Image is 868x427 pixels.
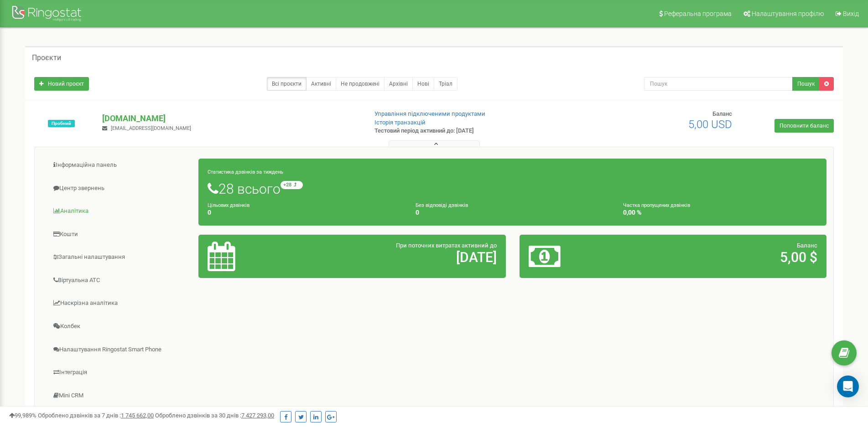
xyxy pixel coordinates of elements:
[38,412,154,419] span: Оброблено дзвінків за 7 днів :
[42,269,199,292] a: Віртуальна АТС
[48,120,75,127] span: Пробний
[42,339,199,361] a: Налаштування Ringostat Smart Phone
[42,223,199,246] a: Кошти
[434,77,457,91] a: Тріал
[42,177,199,200] a: Центр звернень
[797,242,817,249] span: Баланс
[623,202,690,208] small: Частка пропущених дзвінків
[34,77,89,91] a: Новий проєкт
[42,361,199,384] a: Інтеграція
[42,385,199,407] a: Mini CRM
[308,250,496,265] h2: [DATE]
[629,250,817,265] h2: 5,00 $
[644,77,793,91] input: Пошук
[42,154,199,176] a: Інформаційна панель
[712,110,732,117] span: Баланс
[336,77,385,91] a: Не продовжені
[623,209,817,216] h4: 0,00 %
[374,119,426,126] a: Історія транзакцій
[102,113,359,124] p: [DOMAIN_NAME]
[416,202,468,208] small: Без відповіді дзвінків
[267,77,307,91] a: Всі проєкти
[208,209,402,216] h4: 0
[792,77,820,91] button: Пошук
[664,10,732,17] span: Реферальна програма
[416,209,610,216] h4: 0
[241,412,274,419] u: 7 427 293,00
[208,181,817,196] h1: 28 всього
[155,412,274,419] span: Оброблено дзвінків за 30 днів :
[384,77,413,91] a: Архівні
[396,242,497,249] span: При поточних витратах активний до
[111,125,191,131] span: [EMAIL_ADDRESS][DOMAIN_NAME]
[374,110,485,117] a: Управління підключеними продуктами
[752,10,824,17] span: Налаштування профілю
[42,315,199,338] a: Колбек
[42,292,199,314] a: Наскрізна аналітика
[208,169,283,175] small: Статистика дзвінків за тиждень
[774,119,834,133] a: Поповнити баланс
[9,412,36,419] span: 99,989%
[42,200,199,222] a: Аналiтика
[837,376,859,397] div: Open Intercom Messenger
[281,181,303,189] small: +28
[42,246,199,268] a: Загальні налаштування
[412,77,434,91] a: Нові
[374,127,564,135] p: Тестовий період активний до: [DATE]
[121,412,154,419] u: 1 745 662,00
[306,77,336,91] a: Активні
[208,202,249,208] small: Цільових дзвінків
[688,118,732,131] span: 5,00 USD
[32,54,61,62] h5: Проєкти
[843,10,859,17] span: Вихід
